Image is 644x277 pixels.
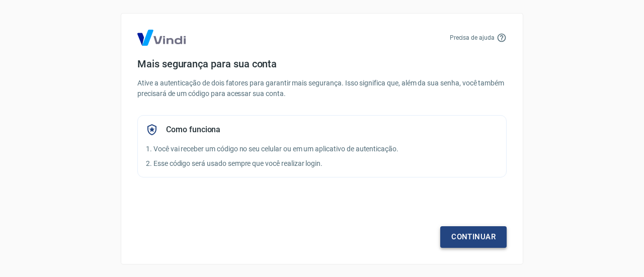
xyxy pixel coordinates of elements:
h4: Mais segurança para sua conta [137,58,507,70]
p: Ative a autenticação de dois fatores para garantir mais segurança. Isso significa que, além da su... [137,78,507,99]
p: 1. Você vai receber um código no seu celular ou em um aplicativo de autenticação. [146,144,498,154]
p: Precisa de ajuda [450,33,495,42]
img: Logo Vind [137,30,186,46]
p: 2. Esse código será usado sempre que você realizar login. [146,158,498,169]
h5: Como funciona [166,125,220,135]
a: Continuar [440,226,507,247]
